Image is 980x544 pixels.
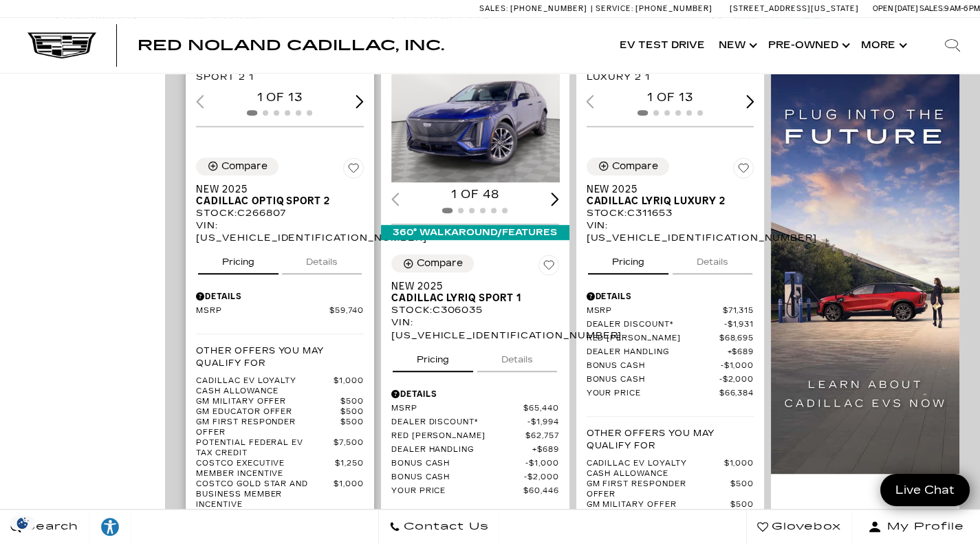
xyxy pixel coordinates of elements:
[329,306,364,316] span: $59,740
[340,407,364,417] span: $500
[196,306,364,316] a: MSRP $59,740
[196,397,364,407] a: GM Military Offer $500
[587,427,754,452] p: Other Offers You May Qualify For
[391,431,559,442] a: Red [PERSON_NAME] $62,757
[587,479,754,500] a: GM First Responder Offer $500
[391,54,562,182] img: 2025 Cadillac LYRIQ Sport 1 1
[587,347,754,358] a: Dealer Handling $689
[381,225,569,240] div: 360° WalkAround/Features
[196,195,353,207] span: Cadillac OPTIQ Sport 2
[391,472,559,483] a: Bonus Cash $2,000
[719,389,754,399] span: $66,384
[587,290,754,303] div: Pricing Details - New 2025 Cadillac LYRIQ Luxury 2
[587,375,719,385] span: Bonus Cash
[587,375,754,385] a: Bonus Cash $2,000
[730,500,754,510] span: $500
[198,244,279,274] button: pricing tab
[719,375,754,385] span: $2,000
[196,90,364,105] div: 1 of 13
[596,4,633,13] span: Service:
[587,184,744,195] span: New 2025
[391,459,559,469] a: Bonus Cash $1,000
[746,95,754,108] div: Next slide
[479,4,508,13] span: Sales:
[587,361,721,371] span: Bonus Cash
[673,244,752,274] button: details tab
[944,4,980,13] span: 9 AM-6 PM
[852,510,980,544] button: Open user profile menu
[587,347,728,358] span: Dealer Handling
[196,376,364,397] a: Cadillac EV Loyalty Cash Allowance $1,000
[587,500,731,510] span: GM Military Offer
[196,479,334,510] span: Costco Gold Star and Business Member Incentive
[334,376,364,397] span: $1,000
[378,510,500,544] a: Contact Us
[391,486,559,497] a: Your Price $60,446
[391,187,559,202] div: 1 of 48
[343,157,364,184] button: Save Vehicle
[873,4,918,13] span: Open [DATE]
[196,438,364,459] a: Potential Federal EV Tax Credit $7,500
[391,281,559,304] a: New 2025Cadillac LYRIQ Sport 1
[587,320,724,330] span: Dealer Discount*
[196,345,364,369] p: Other Offers You May Qualify For
[196,397,340,407] span: GM Military Offer
[391,459,525,469] span: Bonus Cash
[525,431,559,442] span: $62,757
[889,482,961,498] span: Live Chat
[730,4,859,13] a: [STREET_ADDRESS][US_STATE]
[340,417,364,438] span: $500
[391,472,524,483] span: Bonus Cash
[21,517,78,536] span: Search
[587,219,754,244] div: VIN: [US_VEHICLE_IDENTIFICATION_NUMBER]
[391,431,525,442] span: Red [PERSON_NAME]
[196,417,340,438] span: GM First Responder Offer
[587,389,719,399] span: Your Price
[391,281,549,292] span: New 2025
[477,342,557,372] button: details tab
[635,4,712,13] span: [PHONE_NUMBER]
[196,219,364,244] div: VIN: [US_VEHICLE_IDENTIFICATION_NUMBER]
[727,347,754,358] span: $689
[391,486,523,497] span: Your Price
[613,18,712,73] a: EV Test Drive
[391,417,527,428] span: Dealer Discount*
[523,486,559,497] span: $60,446
[587,334,719,344] span: Red [PERSON_NAME]
[523,404,559,414] span: $65,440
[391,254,474,272] button: Compare Vehicle
[587,361,754,371] a: Bonus Cash $1,000
[730,479,754,500] span: $500
[391,54,562,182] div: 1 / 2
[391,445,532,455] span: Dealer Handling
[138,39,444,52] a: Red Noland Cadillac, Inc.
[196,376,334,397] span: Cadillac EV Loyalty Cash Allowance
[196,479,364,510] a: Costco Gold Star and Business Member Incentive $1,000
[28,32,96,58] img: Cadillac Dark Logo with Cadillac White Text
[587,184,754,207] a: New 2025Cadillac LYRIQ Luxury 2
[712,18,761,73] a: New
[138,37,444,54] span: Red Noland Cadillac, Inc.
[196,290,364,303] div: Pricing Details - New 2025 Cadillac OPTIQ Sport 2
[591,5,716,12] a: Service: [PHONE_NUMBER]
[587,195,744,207] span: Cadillac LYRIQ Luxury 2
[196,438,334,459] span: Potential Federal EV Tax Credit
[768,517,841,536] span: Glovebox
[356,95,364,108] div: Next slide
[196,407,340,417] span: GM Educator Offer
[854,18,911,73] button: More
[391,304,559,316] div: Stock : C306035
[532,445,559,455] span: $689
[761,18,854,73] a: Pre-Owned
[334,438,364,459] span: $7,500
[391,404,523,414] span: MSRP
[538,254,559,281] button: Save Vehicle
[282,244,362,274] button: details tab
[587,334,754,344] a: Red [PERSON_NAME] $68,695
[587,306,723,316] span: MSRP
[196,306,329,316] span: MSRP
[196,157,279,175] button: Compare Vehicle
[391,404,559,414] a: MSRP $65,440
[391,445,559,455] a: Dealer Handling $689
